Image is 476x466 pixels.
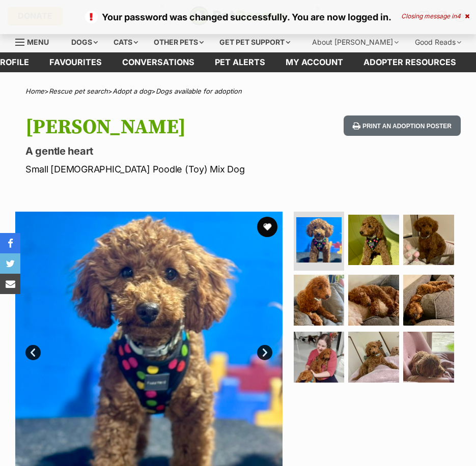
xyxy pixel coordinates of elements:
[401,13,469,20] div: Closing message in
[113,87,151,95] a: Adopt a dog
[257,217,277,237] button: favourite
[49,87,108,95] a: Rescue pet search
[348,215,399,266] img: Photo of Rhett
[403,332,454,383] img: Photo of Rhett
[353,52,466,72] a: Adopter resources
[64,32,105,52] div: Dogs
[257,345,272,360] a: Next
[156,87,242,95] a: Dogs available for adoption
[457,12,461,20] span: 4
[15,32,56,50] a: Menu
[112,52,205,72] a: conversations
[212,32,297,52] div: Get pet support
[294,275,345,326] img: Photo of Rhett
[403,275,454,326] img: Photo of Rhett
[305,32,406,52] div: About [PERSON_NAME]
[296,217,342,263] img: Photo of Rhett
[348,332,399,383] img: Photo of Rhett
[344,115,461,136] button: Print an adoption poster
[348,275,399,326] img: Photo of Rhett
[275,52,353,72] a: My account
[25,87,44,95] a: Home
[147,32,211,52] div: Other pets
[294,332,345,383] img: Photo of Rhett
[106,32,145,52] div: Cats
[25,144,293,158] p: A gentle heart
[25,115,293,139] h1: [PERSON_NAME]
[403,215,454,266] img: Photo of Rhett
[39,52,112,72] a: Favourites
[10,10,466,24] p: Your password was changed successfully. You are now logged in.
[25,162,293,176] p: Small [DEMOGRAPHIC_DATA] Poodle (Toy) Mix Dog
[408,32,468,52] div: Good Reads
[205,52,275,72] a: Pet alerts
[25,345,41,360] a: Prev
[27,38,49,46] span: Menu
